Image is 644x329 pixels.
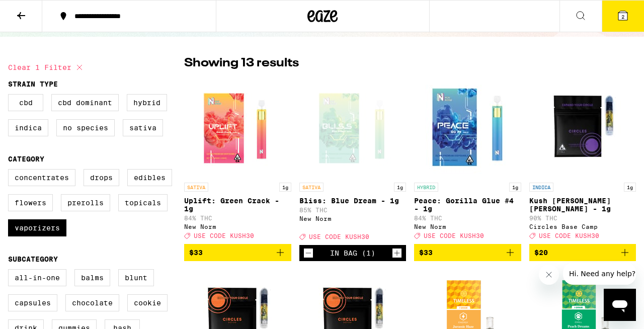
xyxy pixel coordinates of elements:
[299,207,407,213] p: 85% THC
[604,289,636,321] iframe: Button to launch messaging window
[414,183,438,192] p: HYBRID
[509,183,521,192] p: 1g
[74,269,110,286] label: Balms
[187,77,288,178] img: New Norm - Uplift: Green Crack - 1g
[8,94,43,111] label: CBD
[84,169,119,186] label: Drops
[8,169,75,186] label: Concentrates
[394,183,406,192] p: 1g
[299,197,407,205] p: Bliss: Blue Dream - 1g
[299,183,324,192] p: SATIVA
[303,248,313,258] button: Decrement
[414,77,521,244] a: Open page for Peace: Gorilla Glue #4 - 1g from New Norm
[532,77,633,178] img: Circles Base Camp - Kush Berry Bliss - 1g
[529,77,636,244] a: Open page for Kush Berry Bliss - 1g from Circles Base Camp
[194,232,254,239] span: USE CODE KUSH30
[184,77,291,244] a: Open page for Uplift: Green Crack - 1g from New Norm
[184,183,208,192] p: SATIVA
[539,232,599,239] span: USE CODE KUSH30
[8,55,86,80] button: Clear 1 filter
[118,194,168,211] label: Topicals
[417,77,518,178] img: New Norm - Peace: Gorilla Glue #4 - 1g
[8,269,66,286] label: All-In-One
[8,194,53,211] label: Flowers
[8,155,44,163] legend: Category
[8,80,58,88] legend: Strain Type
[529,223,636,230] div: Circles Base Camp
[621,14,624,20] span: 2
[539,265,559,285] iframe: Close message
[8,219,66,236] label: Vaporizers
[8,294,57,311] label: Capsules
[563,263,636,285] iframe: Message from company
[414,215,521,221] p: 84% THC
[529,244,636,261] button: Add to bag
[419,249,433,257] span: $33
[184,55,299,72] p: Showing 13 results
[414,197,521,213] p: Peace: Gorilla Glue #4 - 1g
[8,119,48,136] label: Indica
[184,223,291,230] div: New Norm
[330,249,375,257] div: In Bag (1)
[118,269,154,286] label: Blunt
[309,233,369,240] span: USE CODE KUSH30
[184,244,291,261] button: Add to bag
[127,94,167,111] label: Hybrid
[279,183,291,192] p: 1g
[414,244,521,261] button: Add to bag
[123,119,163,136] label: Sativa
[414,223,521,230] div: New Norm
[299,77,407,245] a: Open page for Bliss: Blue Dream - 1g from New Norm
[56,119,115,136] label: No Species
[8,255,58,263] legend: Subcategory
[127,169,172,186] label: Edibles
[529,183,553,192] p: INDICA
[127,294,168,311] label: Cookie
[392,248,402,258] button: Increment
[602,1,644,32] button: 2
[534,249,548,257] span: $20
[184,215,291,221] p: 84% THC
[529,215,636,221] p: 90% THC
[65,294,119,311] label: Chocolate
[624,183,636,192] p: 1g
[424,232,484,239] span: USE CODE KUSH30
[184,197,291,213] p: Uplift: Green Crack - 1g
[61,194,110,211] label: Prerolls
[299,215,407,222] div: New Norm
[529,197,636,213] p: Kush [PERSON_NAME] [PERSON_NAME] - 1g
[189,249,203,257] span: $33
[51,94,119,111] label: CBD Dominant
